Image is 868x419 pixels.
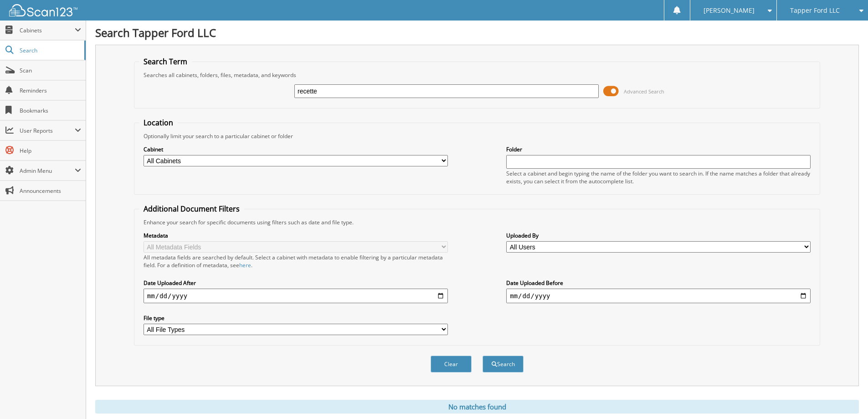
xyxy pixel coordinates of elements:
[144,145,448,153] label: Cabinet
[20,67,81,74] span: Scan
[704,8,755,13] span: [PERSON_NAME]
[20,147,81,155] span: Help
[20,26,75,34] span: Cabinets
[624,88,664,95] span: Advanced Search
[506,289,811,303] input: end
[144,253,448,269] div: All metadata fields are searched by default. Select a cabinet with metadata to enable filtering b...
[144,232,448,239] label: Metadata
[139,204,244,214] legend: Additional Document Filters
[483,356,524,372] button: Search
[95,25,859,40] h1: Search Tapper Ford LLC
[139,118,178,128] legend: Location
[95,400,859,414] div: No matches found
[139,57,192,67] legend: Search Term
[144,289,448,303] input: start
[506,170,811,185] div: Select a cabinet and begin typing the name of the folder you want to search in. If the name match...
[139,218,815,226] div: Enhance your search for specific documents using filters such as date and file type.
[144,314,448,322] label: File type
[20,127,75,134] span: User Reports
[20,87,81,94] span: Reminders
[139,71,815,79] div: Searches all cabinets, folders, files, metadata, and keywords
[506,145,811,153] label: Folder
[20,187,81,195] span: Announcements
[9,4,77,16] img: scan123-logo-white.svg
[790,8,840,13] span: Tapper Ford LLC
[139,132,815,140] div: Optionally limit your search to a particular cabinet or folder
[20,167,75,175] span: Admin Menu
[20,47,80,54] span: Search
[431,356,472,372] button: Clear
[239,261,251,269] a: here
[144,279,448,287] label: Date Uploaded After
[506,232,811,239] label: Uploaded By
[506,279,811,287] label: Date Uploaded Before
[20,107,81,114] span: Bookmarks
